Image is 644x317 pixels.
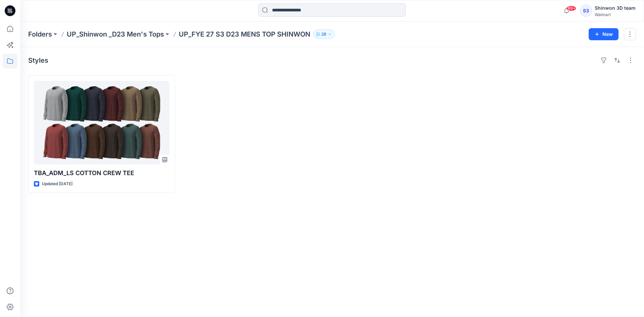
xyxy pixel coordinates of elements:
button: New [589,28,619,40]
div: S3 [580,5,592,17]
h4: Styles [28,56,48,64]
p: UP_FYE 27 S3 D23 MENS TOP SHINWON [179,30,310,39]
p: 28 [321,31,326,38]
button: 28 [313,30,335,39]
a: UP_Shinwon _D23 Men's Tops [67,30,164,39]
div: Shinwon 3D team [595,4,636,12]
a: TBA_ADM_LS COTTON CREW TEE [34,81,169,164]
div: Walmart [595,12,636,17]
a: Folders [28,30,52,39]
p: TBA_ADM_LS COTTON CREW TEE [34,168,169,178]
span: 99+ [566,6,576,11]
p: Updated [DATE] [42,180,72,188]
